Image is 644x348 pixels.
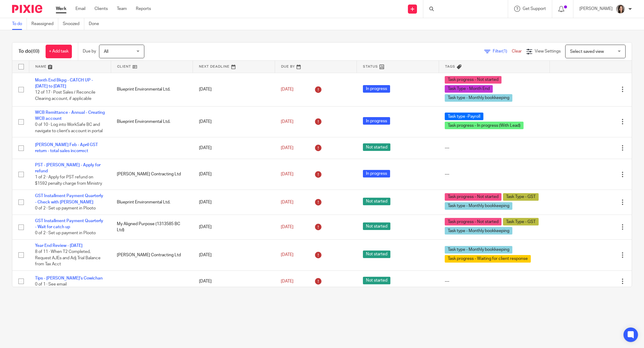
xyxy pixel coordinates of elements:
[75,6,85,12] a: Email
[111,190,193,215] td: Blueprint Environmental Ltd.
[31,18,58,30] a: Reassigned
[445,65,455,68] span: Tags
[35,110,105,121] a: WCB Remittance - Annual - Creating WCB account
[523,7,546,11] span: Get Support
[502,49,507,53] span: (1)
[35,143,98,153] a: [PERSON_NAME] Feb - April GST return - total sales incorrect
[363,85,390,93] span: In progress
[445,85,493,93] span: Task Type - Month End
[83,48,96,54] p: Due by
[111,215,193,239] td: My Aligned Purpose (1313585 BC Ltd)
[281,279,293,283] span: [DATE]
[111,159,193,190] td: [PERSON_NAME] Contracting Ltd
[12,18,27,30] a: To do
[111,73,193,106] td: Blueprint Environmental Ltd.
[193,106,275,137] td: [DATE]
[35,244,82,248] a: Year End Review - [DATE]
[281,120,293,124] span: [DATE]
[363,251,390,258] span: Not started
[35,78,93,88] a: Month End Bkpg - CATCH UP - [DATE] to [DATE]
[111,239,193,270] td: [PERSON_NAME] Contracting Ltd
[95,6,108,12] a: Clients
[193,215,275,239] td: [DATE]
[281,146,293,150] span: [DATE]
[56,6,66,12] a: Work
[445,202,512,210] span: Task type - Monthly bookkeeping
[89,18,104,30] a: Done
[193,137,275,159] td: [DATE]
[445,171,543,177] div: ---
[363,170,390,177] span: In progress
[46,45,72,58] a: + Add task
[445,255,531,263] span: Task progress - Waiting for client response
[445,218,501,225] span: Task progress - Not started
[281,87,293,91] span: [DATE]
[503,193,539,201] span: Task Type - GST
[18,48,40,55] h1: To do
[281,225,293,229] span: [DATE]
[35,276,103,280] a: Tips - [PERSON_NAME]'s Cowichan
[445,94,512,102] span: Task type - Monthly bookkeeping
[35,163,101,173] a: PST - [PERSON_NAME] - Apply for refund
[281,253,293,257] span: [DATE]
[31,49,40,54] span: (69)
[12,5,42,13] img: Pixie
[193,190,275,215] td: [DATE]
[535,49,561,53] span: View Settings
[512,49,522,53] a: Clear
[616,4,625,14] img: Danielle%20photo.jpg
[193,239,275,270] td: [DATE]
[281,172,293,176] span: [DATE]
[35,206,96,210] span: 0 of 2 · Set up payment in Plooto
[193,159,275,190] td: [DATE]
[35,123,103,133] span: 0 of 10 · Log into WorkSafe BC and navigate to client's account in portal
[445,122,524,129] span: Task progress - In progress (With Lead)
[445,76,501,84] span: Task progress - Not started
[363,143,390,151] span: Not started
[35,219,103,229] a: GST Installment Payment Quarterly - Wait for catch up
[363,222,390,230] span: Not started
[503,218,539,225] span: Task Type - GST
[63,18,84,30] a: Snoozed
[570,49,604,54] span: Select saved view
[363,117,390,125] span: In progress
[35,250,101,266] span: 8 of 11 · When T2 Completed, Request AJEs and Adj Trial Balance from Tax Acct
[193,73,275,106] td: [DATE]
[445,145,543,151] div: ---
[111,106,193,137] td: Blueprint Environmental Ltd.
[35,194,103,204] a: GST Installment Payment Quarterly - Check with [PERSON_NAME]
[445,278,543,284] div: ---
[445,193,501,201] span: Task progress - Not started
[193,270,275,292] td: [DATE]
[136,6,151,12] a: Reports
[579,6,613,12] p: [PERSON_NAME]
[445,227,512,235] span: Task type - Monthly bookkeeping
[35,91,95,101] span: 12 of 17 · Post Sales / Reconcile Clearing account, if applicable
[35,231,96,235] span: 0 of 2 · Set up payment in Plooto
[445,246,512,254] span: Task type - Monthly bookkeeping
[281,200,293,204] span: [DATE]
[363,277,390,284] span: Not started
[35,282,67,286] span: 0 of 1 · See email
[445,113,483,120] span: Task type -Payroll
[104,49,108,54] span: All
[493,49,512,53] span: Filter
[35,175,102,186] span: 1 of 2 · Apply for PST refund on $1592 penalty charge from Ministry
[363,198,390,205] span: Not started
[117,6,127,12] a: Team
